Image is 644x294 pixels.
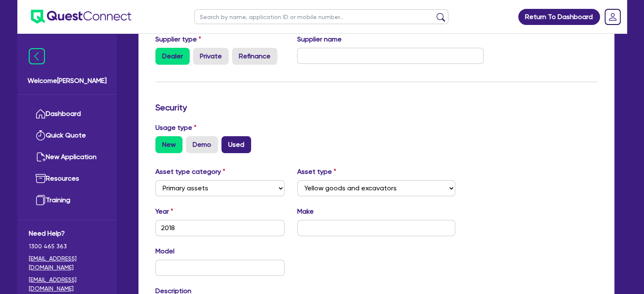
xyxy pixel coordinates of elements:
img: training [36,195,46,205]
img: resources [36,173,46,184]
label: Refinance [232,48,277,65]
label: Dealer [155,48,190,65]
img: new-application [36,152,46,162]
label: Supplier name [297,34,342,44]
a: Training [29,190,105,211]
label: Year [155,206,173,217]
label: Asset type [297,167,336,177]
span: 1300 465 363 [29,242,105,251]
img: quest-connect-logo-blue [31,10,131,24]
a: Quick Quote [29,125,105,146]
a: [EMAIL_ADDRESS][DOMAIN_NAME] [29,254,105,272]
h3: Security [155,102,597,113]
label: Used [221,136,251,153]
a: Resources [29,168,105,190]
input: Search by name, application ID or mobile number... [194,9,448,24]
label: Private [193,48,229,65]
a: Dashboard [29,103,105,125]
label: Model [155,246,174,256]
label: Demo [186,136,218,153]
label: Usage type [155,123,196,133]
label: Make [297,206,314,217]
a: New Application [29,146,105,168]
span: Welcome [PERSON_NAME] [28,76,107,86]
label: New [155,136,182,153]
a: Return To Dashboard [518,9,600,25]
label: Supplier type [155,34,201,44]
img: quick-quote [36,130,46,140]
label: Asset type category [155,167,225,177]
span: Need Help? [29,228,105,239]
a: Dropdown toggle [602,6,624,28]
img: icon-menu-close [29,48,45,64]
a: [EMAIL_ADDRESS][DOMAIN_NAME] [29,275,105,293]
